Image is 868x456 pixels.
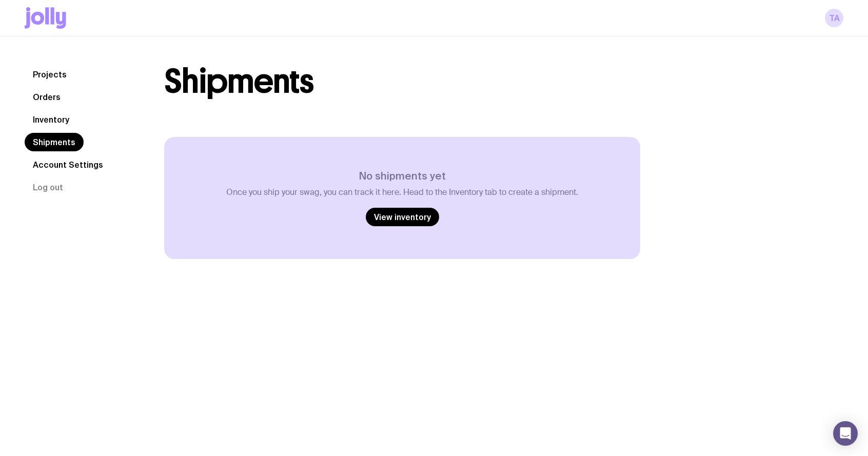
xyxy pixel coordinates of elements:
[25,65,75,84] a: Projects
[366,208,439,226] a: View inventory
[226,170,578,182] h3: No shipments yet
[25,178,71,196] button: Log out
[25,155,111,174] a: Account Settings
[164,65,313,98] h1: Shipments
[25,133,84,151] a: Shipments
[25,88,69,106] a: Orders
[833,421,858,446] div: Open Intercom Messenger
[226,187,578,197] p: Once you ship your swag, you can track it here. Head to the Inventory tab to create a shipment.
[25,110,77,129] a: Inventory
[825,9,843,27] a: TA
